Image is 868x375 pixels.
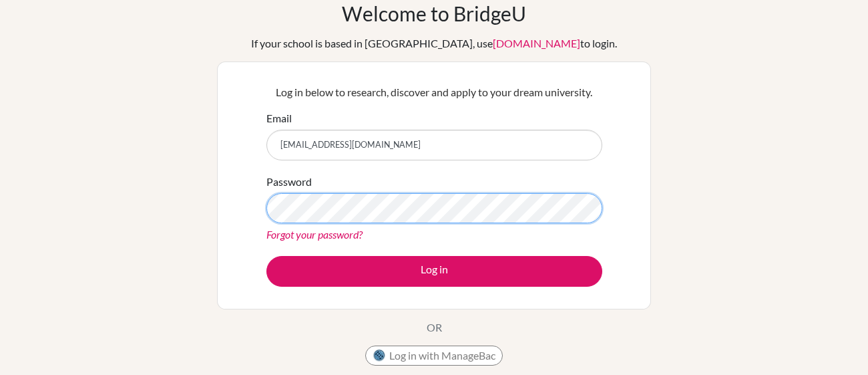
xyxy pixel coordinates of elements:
[266,256,602,287] button: Log in
[342,1,526,25] h1: Welcome to BridgeU
[365,346,503,366] button: Log in with ManageBac
[266,84,602,100] p: Log in below to research, discover and apply to your dream university.
[266,174,312,190] label: Password
[266,228,363,241] a: Forgot your password?
[493,37,580,49] a: [DOMAIN_NAME]
[251,35,617,51] div: If your school is based in [GEOGRAPHIC_DATA], use to login.
[266,110,292,126] label: Email
[427,320,442,336] p: OR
